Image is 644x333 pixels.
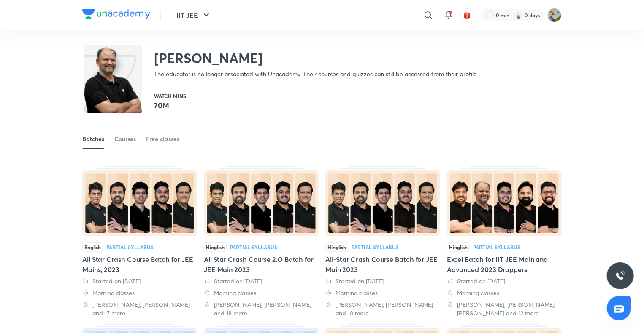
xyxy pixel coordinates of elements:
img: streak [514,11,523,19]
span: Hinglish [447,242,470,252]
div: Partial Syllabus [106,245,154,250]
p: Watch mins [154,93,186,99]
div: Excel Batch for IIT JEE Main and Advanced 2023 Droppers [447,166,562,317]
div: Started on 4 Nov 2022 [325,277,440,285]
p: 70M [154,100,186,110]
button: avatar [460,8,474,22]
div: Started on 10 Nov 2022 [204,277,319,285]
div: Sameer Chincholikar, Namo Kaul, Kailash Sharma and 17 more [82,301,197,317]
img: class [84,47,142,120]
span: Hinglish [204,242,227,252]
a: Company Logo [82,9,150,21]
img: avatar [463,11,471,19]
span: English [82,242,103,252]
h2: [PERSON_NAME] [154,50,477,67]
a: Batches [82,129,104,149]
span: Hinglish [325,242,348,252]
div: Free classes [146,135,179,143]
div: Started on 24 Nov 2022 [82,277,197,285]
div: Partial Syllabus [473,245,520,250]
div: Morning classes [204,289,319,297]
p: The educator is no longer associated with Unacademy. Their courses and quizzes can still be acces... [154,70,477,78]
img: ttu [615,271,625,281]
div: Sameer Chincholikar, Namo Kaul, Kailash Sharma and 18 more [204,301,319,317]
div: Sameer Chincholikar, Namo Kaul, Kailash Sharma and 18 more [325,301,440,317]
img: Company Logo [82,9,150,19]
button: IIT JEE [171,7,216,24]
div: Partial Syllabus [352,245,399,250]
img: Riyan wanchoo [547,8,562,22]
div: Morning classes [82,289,197,297]
img: Thumbnail [204,170,319,236]
img: Thumbnail [447,170,562,236]
div: Courses [114,135,136,143]
a: Courses [114,129,136,149]
img: Thumbnail [82,170,197,236]
div: Partial Syllabus [230,245,277,250]
div: Morning classes [447,289,562,297]
div: All Star Crash Course 2.O Batch for JEE Main 2023 [204,166,319,317]
div: All Star Crash Course Batch for JEE Mains, 2023 [82,166,197,317]
img: Thumbnail [325,170,440,236]
div: Excel Batch for IIT JEE Main and Advanced 2023 Droppers [447,254,562,274]
div: All Star Crash Course Batch for JEE Mains, 2023 [82,254,197,274]
div: All-Star Crash Course Batch for JEE Main 2023 [325,166,440,317]
div: All Star Crash Course 2.O Batch for JEE Main 2023 [204,254,319,274]
div: Batches [82,135,104,143]
a: Free classes [146,129,179,149]
div: Started on 18 Aug 2022 [447,277,562,285]
div: Namo Kaul, Sourabh Singh Gour, Sudhanshu Misra and 12 more [447,301,562,317]
div: Morning classes [325,289,440,297]
div: All-Star Crash Course Batch for JEE Main 2023 [325,254,440,274]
